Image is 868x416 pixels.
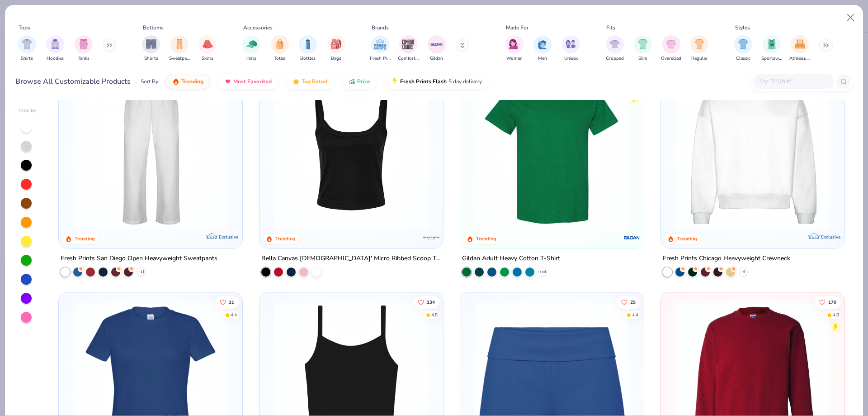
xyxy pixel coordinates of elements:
[734,35,752,62] button: filter button
[275,39,285,49] img: Totes Image
[736,55,750,62] span: Classic
[331,55,341,62] span: Bags
[539,269,546,274] span: + 44
[327,35,345,62] button: filter button
[233,78,272,85] span: Most Favorited
[758,76,828,86] input: Try "T-Shirt"
[761,35,782,62] button: filter button
[431,312,438,319] div: 4.8
[50,39,60,49] img: Hoodies Image
[821,234,840,239] span: Exclusive
[670,73,835,230] img: 1358499d-a160-429c-9f1e-ad7a3dc244c9
[203,39,213,49] img: Skirts Image
[691,55,708,62] span: Regular
[634,35,652,62] button: filter button
[79,39,89,49] img: Tanks Image
[229,300,235,305] span: 11
[617,296,640,309] button: Like
[505,35,524,62] div: filter for Women
[398,55,419,62] span: Comfort Colors
[428,35,446,62] button: filter button
[18,35,36,62] button: filter button
[398,35,419,62] button: filter button
[566,39,576,49] img: Unisex Image
[217,74,278,89] button: Most Favorited
[246,39,257,49] img: Hats Image
[666,39,676,49] img: Oversized Image
[303,39,313,49] img: Bottles Image
[634,73,800,230] img: c7959168-479a-4259-8c5e-120e54807d6b
[533,35,552,62] button: filter button
[391,78,398,85] img: flash.gif
[224,78,231,85] img: most_fav.gif
[299,35,317,62] button: filter button
[428,35,446,62] div: filter for Gildan
[175,39,184,49] img: Sweatpants Image
[505,35,524,62] button: filter button
[434,73,599,230] img: 80dc4ece-0e65-4f15-94a6-2a872a258fbd
[562,35,580,62] div: filter for Unisex
[198,35,217,62] div: filter for Skirts
[638,39,648,49] img: Slim Image
[18,35,36,62] div: filter for Shirts
[630,300,636,305] span: 25
[373,38,387,51] img: Fresh Prints Image
[172,78,179,85] img: trending.gif
[413,296,439,309] button: Like
[789,55,810,62] span: Athleisure
[169,35,190,62] div: filter for Sweatpants
[202,55,213,62] span: Skirts
[761,55,782,62] span: Sportswear
[638,55,647,62] span: Slim
[169,35,190,62] button: filter button
[327,35,345,62] div: filter for Bags
[694,39,705,49] img: Regular Image
[286,74,334,89] button: Top Rated
[19,24,30,32] div: Tops
[19,107,37,114] div: Filter By
[842,9,859,26] button: Close
[357,78,370,85] span: Price
[690,35,708,62] button: filter button
[144,55,158,62] span: Shorts
[47,55,64,62] span: Hoodies
[78,55,90,62] span: Tanks
[606,35,624,62] div: filter for Cropped
[506,24,528,32] div: Made For
[341,74,377,89] button: Price
[261,253,441,264] div: Bella Canvas [DEMOGRAPHIC_DATA]' Micro Ribbed Scoop Tank
[789,35,810,62] button: filter button
[142,35,160,62] button: filter button
[606,35,624,62] button: filter button
[370,55,391,62] span: Fresh Prints
[661,35,681,62] div: filter for Oversized
[61,253,217,264] div: Fresh Prints San Diego Open Heavyweight Sweatpants
[661,35,681,62] button: filter button
[146,39,156,49] img: Shorts Image
[795,39,805,49] img: Athleisure Image
[299,35,317,62] div: filter for Bottles
[46,35,64,62] div: filter for Hoodies
[138,269,145,274] span: + 11
[741,269,745,274] span: + 9
[331,39,341,49] img: Bags Image
[562,35,580,62] button: filter button
[430,55,443,62] span: Gildan
[606,24,615,32] div: Fits
[246,55,256,62] span: Hats
[430,38,443,51] img: Gildan Image
[384,74,489,89] button: Fresh Prints Flash5 day delivery
[198,35,217,62] button: filter button
[632,312,638,319] div: 4.4
[219,234,238,239] span: Exclusive
[609,39,620,49] img: Cropped Image
[243,24,273,32] div: Accessories
[634,35,652,62] div: filter for Slim
[292,78,300,85] img: TopRated.gif
[181,78,203,85] span: Trending
[469,73,635,230] img: db319196-8705-402d-8b46-62aaa07ed94f
[533,35,552,62] div: filter for Men
[815,296,841,309] button: Like
[398,35,419,62] div: filter for Comfort Colors
[509,39,519,49] img: Women Image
